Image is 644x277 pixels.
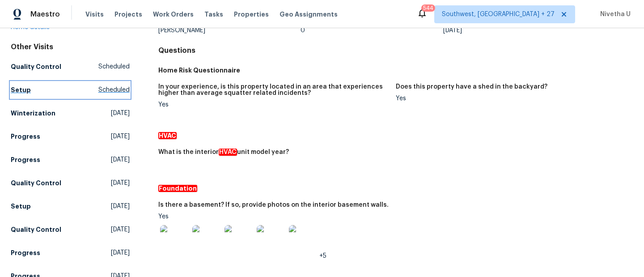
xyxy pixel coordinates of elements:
span: Scheduled [98,62,130,71]
a: Quality Control[DATE] [11,222,130,238]
h5: Quality Control [11,179,61,188]
a: Progress[DATE] [11,128,130,145]
div: 0 [301,27,443,34]
span: [DATE] [111,248,130,257]
div: Yes [396,95,626,102]
a: Progress[DATE] [11,152,130,168]
span: [DATE] [111,202,130,211]
em: Foundation [158,185,197,192]
a: Quality Control[DATE] [11,175,130,191]
h5: Setup [11,85,31,94]
span: Scheduled [98,85,130,94]
div: [DATE] [443,27,586,34]
span: Southwest, [GEOGRAPHIC_DATA] + 27 [442,10,555,19]
span: Geo Assignments [280,10,338,19]
em: HVAC [219,149,237,156]
span: Nivetha U [597,10,631,19]
h5: Home Risk Questionnaire [158,66,633,75]
h5: What is the interior unit model year? [158,149,289,155]
span: [DATE] [111,179,130,188]
h5: Quality Control [11,62,61,71]
h5: Progress [11,132,40,141]
h5: Does this property have a shed in the backyard? [396,84,547,90]
div: [PERSON_NAME] [158,27,301,34]
span: [DATE] [111,225,130,234]
span: Visits [85,10,104,19]
div: Other Visits [11,43,130,51]
h5: Quality Control [11,225,61,234]
a: Progress[DATE] [11,245,130,261]
div: Yes [158,213,389,259]
a: Quality ControlScheduled [11,59,130,75]
h5: Winterization [11,109,55,118]
a: Setup[DATE] [11,198,130,214]
span: +5 [319,253,326,259]
div: Yes [158,102,389,108]
h5: Is there a basement? If so, provide photos on the interior basement walls. [158,202,389,208]
a: SetupScheduled [11,82,130,98]
span: [DATE] [111,155,130,164]
span: Properties [234,10,269,19]
span: Work Orders [153,10,194,19]
a: Winterization[DATE] [11,105,130,121]
h5: In your experience, is this property located in an area that experiences higher than average squa... [158,84,389,96]
h5: Progress [11,248,40,257]
span: Projects [114,10,142,19]
span: Maestro [30,10,60,19]
h5: Progress [11,155,40,164]
span: [DATE] [111,132,130,141]
h4: Questions [158,46,633,55]
div: 544 [423,4,433,13]
span: Tasks [204,11,223,17]
h5: Setup [11,202,31,211]
em: HVAC [158,132,177,139]
span: [DATE] [111,109,130,118]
